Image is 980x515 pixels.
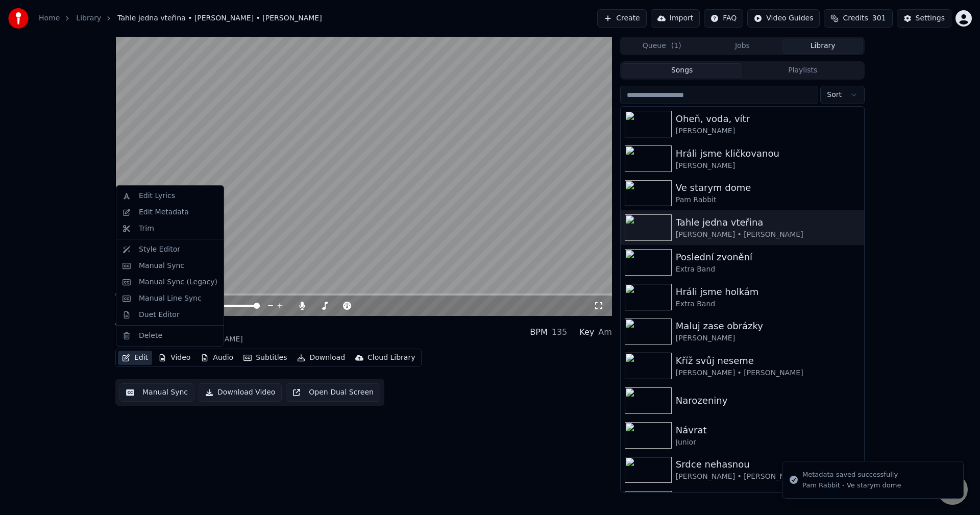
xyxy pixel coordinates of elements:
div: Edit Metadata [139,207,189,217]
div: Edit Lyrics [139,191,175,201]
div: Manual Line Sync [139,293,202,304]
div: Duet Editor [139,310,180,320]
button: Open Dual Screen [286,383,380,402]
button: Download [293,351,349,365]
div: Maluj zase obrázky [676,319,860,333]
span: 301 [872,13,886,23]
div: Trim [139,224,154,234]
button: Songs [622,63,743,78]
div: Style Editor [139,244,180,255]
div: Pam Rabbit - Ve starym dome [802,481,901,490]
button: Jobs [702,39,783,54]
div: [PERSON_NAME] • [PERSON_NAME] [676,368,860,378]
button: Audio [197,351,237,365]
div: Kříž svůj neseme [676,354,860,368]
div: [PERSON_NAME] • [PERSON_NAME] [676,472,860,482]
button: Library [782,39,863,54]
div: Hráli jsme kličkovanou [676,146,860,161]
div: Junior [676,437,860,448]
div: Poslední zvonění [676,250,860,264]
a: Library [76,13,101,23]
div: Pam Rabbit [676,195,860,205]
span: Credits [843,13,868,23]
button: Subtitles [239,351,291,365]
div: Narozeniny [676,394,860,408]
div: Oheň, voda, vítr [676,112,860,126]
div: [PERSON_NAME] [676,333,860,344]
div: Settings [916,13,945,23]
div: Cloud Library [367,353,415,363]
button: Video [154,351,194,365]
button: Edit [118,351,152,365]
a: Home [39,13,60,23]
div: Am [598,326,612,338]
div: Delete [139,331,162,341]
nav: breadcrumb [39,13,322,23]
div: Metadata saved successfully [802,470,901,480]
button: Settings [897,9,951,28]
button: Credits301 [824,9,892,28]
button: Download Video [199,383,282,402]
div: Hráli jsme holkám [676,285,860,299]
div: Manual Sync [139,261,184,271]
div: [PERSON_NAME] • [PERSON_NAME] [115,334,243,345]
button: Queue [622,39,702,54]
div: Tahle jedna vteřina [115,320,243,334]
div: Extra Band [676,299,860,309]
div: Srdce nehasnou [676,457,860,472]
div: [PERSON_NAME] • [PERSON_NAME] [676,230,860,240]
div: 135 [552,326,568,338]
div: Manual Sync (Legacy) [139,277,217,287]
div: Tahle jedna vteřina [676,215,860,230]
span: Tahle jedna vteřina • [PERSON_NAME] • [PERSON_NAME] [117,13,322,23]
button: Create [597,9,647,28]
div: Extra Band [676,264,860,275]
button: FAQ [704,9,743,28]
div: [PERSON_NAME] [676,126,860,136]
img: youka [8,8,29,29]
button: Video Guides [747,9,820,28]
button: Import [651,9,700,28]
span: ( 1 ) [671,41,681,51]
div: [PERSON_NAME] [676,161,860,171]
button: Playlists [742,63,863,78]
div: Ve starym dome [676,181,860,195]
span: Sort [827,90,842,100]
button: Manual Sync [119,383,194,402]
div: Návrat [676,423,860,437]
div: BPM [530,326,547,338]
div: Key [579,326,594,338]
